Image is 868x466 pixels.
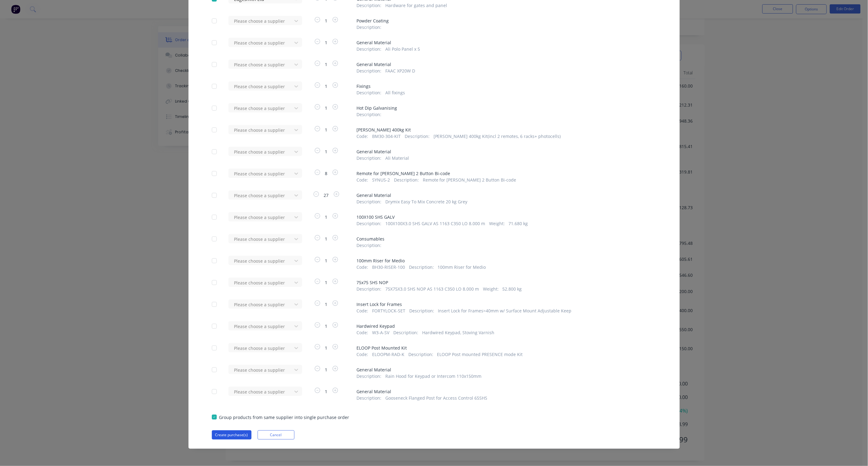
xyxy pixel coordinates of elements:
[212,430,251,440] button: Create purchase(s)
[408,351,433,358] span: Description :
[393,329,418,336] span: Description :
[357,61,656,68] span: General Material
[258,430,294,440] button: Cancel
[357,373,382,379] span: Description :
[321,170,331,177] span: 8
[321,127,331,133] span: 1
[321,83,331,89] span: 1
[503,286,522,292] span: 52.800 kg
[357,388,656,395] span: General Material
[357,323,656,329] span: Hardwired Keypad
[357,111,382,118] span: Description :
[321,279,331,286] span: 1
[321,301,331,307] span: 1
[321,366,331,373] span: 1
[437,351,523,358] span: ELOOP Post mounted PRESENCE mode Kit
[357,279,656,286] span: 75x75 SHS NOP
[321,18,331,24] span: 1
[438,307,572,314] span: Insert Lock for Frames>40mm w/ Surface Mount Adjustable Keep
[385,89,405,96] span: All fixings
[385,155,409,161] span: Ali Material
[321,236,331,242] span: 1
[321,345,331,351] span: 1
[357,155,382,161] span: Description :
[321,148,331,155] span: 1
[219,414,349,421] span: Group products from same supplier into single purchase order
[357,301,656,307] span: Insert Lock for Frames
[357,242,382,249] span: Description :
[405,133,430,139] span: Description :
[372,133,401,139] span: BM30-304-KIT
[372,351,404,358] span: ELOOPM-RAD-K
[357,83,656,89] span: Fixings
[385,68,415,74] span: FAAC XP20W D
[372,264,405,270] span: BH30-RISER-100
[357,257,656,264] span: 100mm Riser for Medio
[321,257,331,264] span: 1
[357,307,368,314] span: Code :
[357,46,382,52] span: Description :
[483,286,499,292] span: Weight :
[357,366,656,373] span: General Material
[321,105,331,111] span: 1
[372,177,390,183] span: SYNUS-2
[423,177,516,183] span: Remote for [PERSON_NAME] 2 Button Bi-code
[357,220,382,227] span: Description :
[509,220,528,227] span: 71.680 kg
[438,264,486,270] span: 100mm Riser for Medio
[357,351,368,358] span: Code :
[357,170,656,177] span: Remote for [PERSON_NAME] 2 Button Bi-code
[385,46,420,52] span: Ali Polo Panel x 5
[489,220,505,227] span: Weight :
[357,395,382,401] span: Description :
[321,39,331,46] span: 1
[357,236,656,242] span: Consumables
[372,307,405,314] span: FORTYLOCK-SET
[357,2,382,9] span: Description :
[409,264,434,270] span: Description :
[357,214,656,220] span: 100X100 SHS GALV
[357,24,382,30] span: Description :
[394,177,419,183] span: Description :
[321,388,331,395] span: 1
[357,345,656,351] span: ELOOP Post Mounted Kit
[357,105,656,111] span: Hot Dip Galvanising
[385,2,447,9] span: Hardware for gates and panel
[357,286,382,292] span: Description :
[434,133,561,139] span: [PERSON_NAME] 400kg Kit(incl 2 remotes, 6 racks+ photocells)
[385,373,481,379] span: Rain Hood for Keypad or Intercom 110x150mm
[385,198,467,205] span: Drymix Easy To Mix Concrete 20 kg Grey
[385,286,479,292] span: 75X75X3.0 SHS NOP AS 1163 C350 LO 8.000 m
[320,192,333,198] span: 27
[357,18,656,24] span: Powder Coating
[357,329,368,336] span: Code :
[357,89,382,96] span: Description :
[321,214,331,220] span: 1
[357,177,368,183] span: Code :
[321,61,331,68] span: 1
[357,68,382,74] span: Description :
[409,307,434,314] span: Description :
[357,198,382,205] span: Description :
[357,264,368,270] span: Code :
[321,323,331,329] span: 1
[385,220,485,227] span: 100X100X3.0 SHS GALV AS 1163 C350 LO 8.000 m
[385,395,487,401] span: Gooseneck Flanged Post for Access Control 65SHS
[357,192,656,198] span: General Material
[357,39,656,46] span: General Material
[357,148,656,155] span: General Material
[422,329,495,336] span: Hardwired Keypad, Stoving Varnish
[357,133,368,139] span: Code :
[357,127,656,133] span: [PERSON_NAME] 400kg Kit
[372,329,389,336] span: W3-A-SV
